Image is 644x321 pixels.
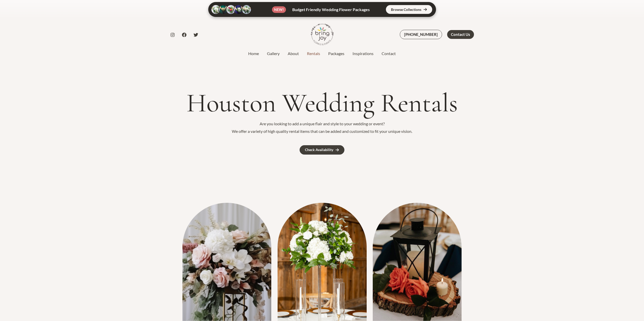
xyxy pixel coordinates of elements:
[244,51,263,57] a: Home
[284,51,303,57] a: About
[324,51,348,57] a: Packages
[300,145,344,155] a: Check Availability
[194,33,198,37] a: Twitter
[378,51,400,57] a: Contact
[348,51,378,57] a: Inspirations
[170,120,474,135] p: Are you looking to add a unique flair and style to your wedding or event? We offer a variety of h...
[447,30,474,39] a: Contact Us
[303,51,324,57] a: Rentals
[170,33,175,37] a: Instagram
[244,50,400,57] nav: Site Navigation
[170,89,474,117] h1: Houston Wedding Rentals
[311,23,334,46] img: Bring Joy
[400,30,442,39] a: [PHONE_NUMBER]
[182,33,186,37] a: Facebook
[263,51,284,57] a: Gallery
[305,148,333,152] div: Check Availability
